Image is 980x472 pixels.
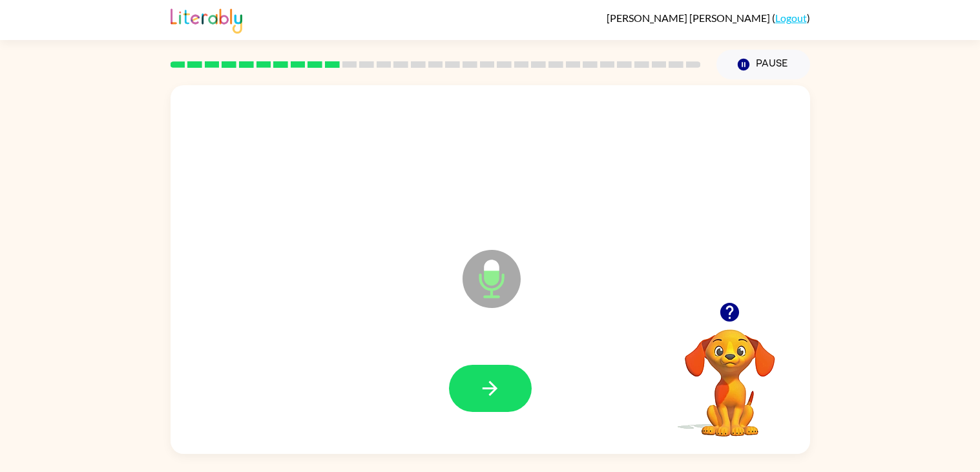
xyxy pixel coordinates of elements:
[607,12,772,24] span: [PERSON_NAME] [PERSON_NAME]
[607,12,810,24] div: ( )
[665,309,795,438] video: Your browser must support playing .mp4 files to use Literably. Please try using another browser.
[716,50,810,79] button: Pause
[775,12,807,24] a: Logout
[171,5,242,34] img: Literably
